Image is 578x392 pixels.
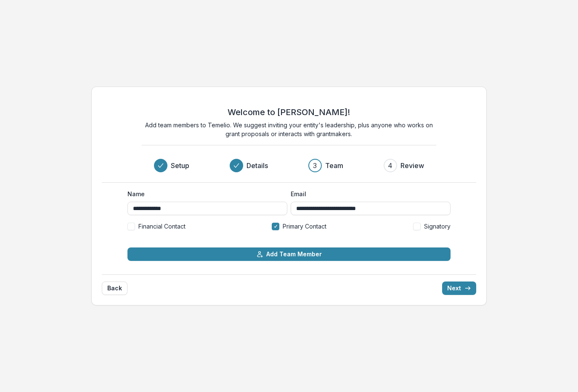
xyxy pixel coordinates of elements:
[171,160,189,171] h3: Setup
[247,160,268,171] h3: Details
[400,160,424,171] h3: Review
[127,247,451,261] button: Add Team Member
[228,107,350,117] h2: Welcome to [PERSON_NAME]!
[154,159,424,172] div: Progress
[424,222,451,231] span: Signatory
[388,160,392,171] div: 4
[283,222,326,231] span: Primary Contact
[138,222,186,231] span: Financial Contact
[325,160,343,171] h3: Team
[291,189,445,198] label: Email
[127,189,282,198] label: Name
[142,121,436,138] p: Add team members to Temelio. We suggest inviting your entity's leadership, plus anyone who works ...
[102,282,127,295] button: Back
[313,160,317,171] div: 3
[442,282,476,295] button: Next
